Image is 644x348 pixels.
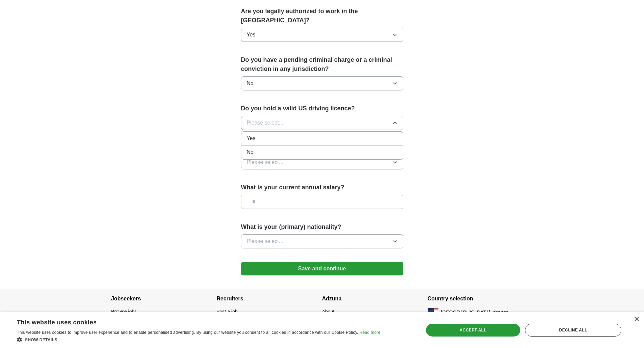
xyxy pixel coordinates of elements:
label: What is your (primary) nationality? [241,222,403,232]
button: change [493,309,508,316]
label: Are you legally authorized to work in the [GEOGRAPHIC_DATA]? [241,7,403,25]
div: Decline all [525,324,621,337]
a: Read more, opens a new window [359,330,380,335]
span: No [247,79,254,87]
span: Yes [247,134,256,142]
button: Please select... [241,155,403,169]
button: Yes [241,28,403,42]
span: Please select... [247,119,284,127]
img: US flag [428,308,438,316]
div: Close [634,317,639,322]
a: Browse jobs [111,309,137,314]
button: No [241,76,403,90]
span: This website uses cookies to improve user experience and to enable personalised advertising. By u... [17,330,358,335]
label: What is your current annual salary? [241,183,403,192]
span: No [247,148,254,156]
div: This website uses cookies [17,316,363,326]
span: Please select... [247,158,284,166]
a: About [322,309,335,314]
a: Post a job [217,309,238,314]
label: Do you hold a valid US driving licence? [241,104,403,113]
span: Yes [247,31,256,39]
h4: Country selection [428,289,533,308]
div: Accept all [426,324,520,337]
span: Please select... [247,237,284,245]
button: Please select... [241,234,403,248]
span: Show details [25,338,57,342]
button: Please select... [241,116,403,130]
label: Do you have a pending criminal charge or a criminal conviction in any jurisdiction? [241,55,403,74]
span: [GEOGRAPHIC_DATA] [441,309,491,316]
button: Save and continue [241,262,403,275]
div: Show details [17,336,380,343]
